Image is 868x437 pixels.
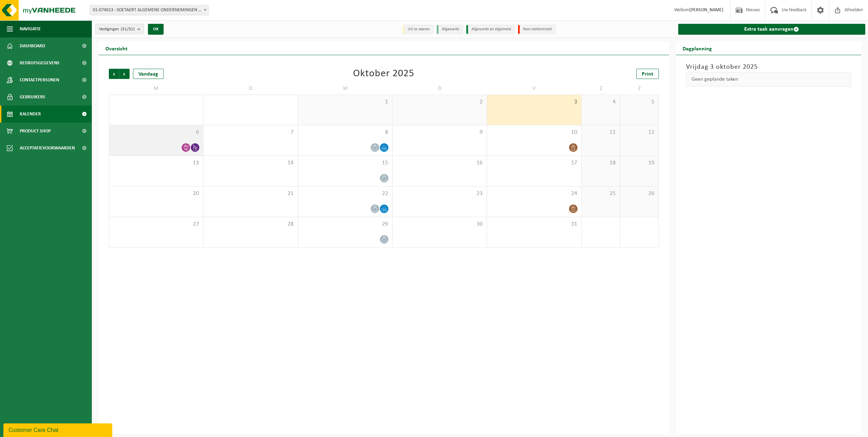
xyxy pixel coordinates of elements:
span: 30 [396,221,483,228]
span: 26 [623,190,655,197]
span: 27 [113,221,200,228]
td: Z [582,82,620,95]
a: Print [636,69,659,79]
span: Vestigingen [99,24,135,34]
td: Z [620,82,658,95]
span: 16 [396,159,483,167]
span: 14 [207,159,294,167]
span: Gebruikers [20,88,45,106]
td: D [203,82,298,95]
span: 9 [396,129,483,136]
span: 11 [585,129,616,136]
span: 25 [585,190,616,197]
span: 21 [207,190,294,197]
li: Afgewerkt en afgemeld [466,25,515,34]
div: Oktober 2025 [353,69,414,79]
li: Afgewerkt [437,25,463,34]
span: Contactpersonen [20,71,59,88]
span: 10 [490,129,578,136]
span: Print [642,71,653,77]
span: 20 [113,190,200,197]
span: 17 [490,159,578,167]
span: Kalender [20,106,41,123]
div: Geen geplande taken [686,72,851,86]
h3: Vrijdag 3 oktober 2025 [686,62,851,72]
span: 24 [490,190,578,197]
span: 12 [623,129,655,136]
span: 28 [207,221,294,228]
td: W [298,82,393,95]
span: 23 [396,190,483,197]
h2: Dagplanning [676,42,719,55]
span: Vorige [109,69,119,79]
span: Volgende [119,69,130,79]
span: 31 [490,221,578,228]
button: OK [148,24,164,35]
strong: [PERSON_NAME] [689,7,723,13]
span: 01-074013 - SOETAERT ALGEMENE ONDERNEMINGEN - OOSTENDE [90,5,208,15]
span: 7 [207,129,294,136]
div: Vandaag [133,69,164,79]
span: 19 [623,159,655,167]
span: 8 [301,129,389,136]
span: 22 [301,190,389,197]
span: Dashboard [20,37,45,54]
span: 1 [301,98,389,106]
span: 4 [585,98,616,106]
span: Bedrijfsgegevens [20,54,60,71]
span: 18 [585,159,616,167]
td: M [109,82,203,95]
span: Acceptatievoorwaarden [20,140,75,157]
td: D [393,82,487,95]
li: Uit te voeren [403,25,433,34]
span: Navigatie [20,20,41,37]
td: V [487,82,582,95]
span: 3 [490,98,578,106]
h2: Overzicht [99,42,134,55]
iframe: chat widget [3,422,114,437]
span: 13 [113,159,200,167]
span: 5 [623,98,655,106]
span: 15 [301,159,389,167]
span: 29 [301,221,389,228]
count: (31/31) [121,27,135,31]
span: 6 [113,129,200,136]
a: Extra taak aanvragen [678,24,866,35]
span: 2 [396,98,483,106]
span: 01-074013 - SOETAERT ALGEMENE ONDERNEMINGEN - OOSTENDE [90,5,209,15]
li: Non-conformiteit [518,25,556,34]
button: Vestigingen(31/31) [95,24,144,34]
span: Product Shop [20,123,51,140]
